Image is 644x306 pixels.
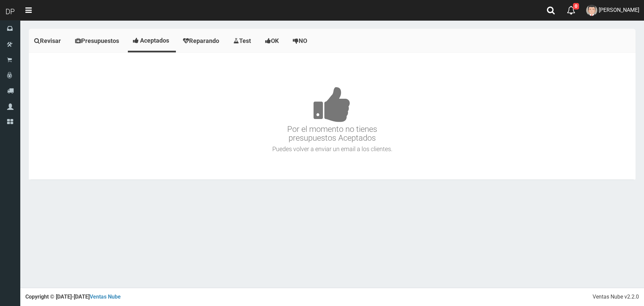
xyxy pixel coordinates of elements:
a: Revisar [29,30,68,51]
a: Reparando [178,30,226,51]
span: 0 [573,3,579,9]
span: Reparando [189,37,219,44]
div: Ventas Nube v2.2.0 [593,293,639,301]
span: [PERSON_NAME] [599,7,639,13]
a: Presupuestos [70,30,126,51]
span: OK [271,37,279,44]
h3: Por el momento no tienes presupuestos Aceptados [30,66,634,143]
span: Presupuestos [81,37,119,44]
a: Test [228,30,258,51]
h4: Puedes volver a enviar un email a los clientes. [30,146,634,152]
span: Aceptados [140,37,169,44]
span: Test [239,37,251,44]
a: Aceptados [128,30,176,51]
img: User Image [586,5,597,16]
strong: Copyright © [DATE]-[DATE] [25,293,121,300]
a: Ventas Nube [90,293,121,300]
span: Revisar [40,37,61,44]
a: NO [287,30,314,51]
span: NO [299,37,307,44]
a: OK [260,30,286,51]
